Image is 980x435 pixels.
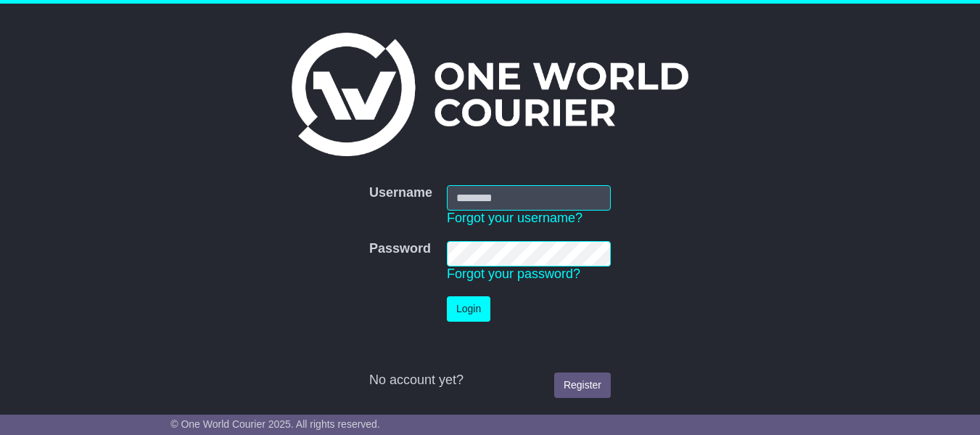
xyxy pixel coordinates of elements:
a: Register [554,373,611,398]
span: © One World Courier 2025. All rights reserved. [170,418,380,430]
a: Forgot your password? [447,267,580,281]
a: Forgot your username? [447,211,582,225]
button: Login [447,296,490,322]
img: One World [292,33,688,156]
label: Username [369,185,432,201]
label: Password [369,241,431,257]
div: No account yet? [369,373,611,389]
